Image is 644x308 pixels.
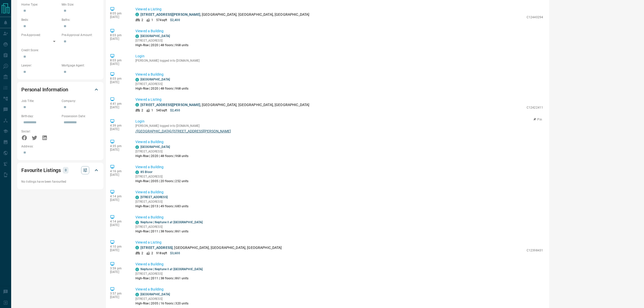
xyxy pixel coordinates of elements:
[110,102,128,106] p: 4:41 pm
[135,196,139,199] div: condos.ca
[21,18,59,22] p: Beds:
[62,2,99,7] p: Min Size:
[135,240,543,245] p: Viewed a Listing
[21,2,59,7] p: Home Type:
[140,246,173,250] a: [STREET_ADDRESS]
[140,103,200,107] a: [STREET_ADDRESS][PERSON_NAME]
[135,204,189,209] p: High-Rise | 2013 | 49 floors | 683 units
[140,78,170,81] a: [GEOGRAPHIC_DATA]
[135,119,543,124] p: Login
[135,78,139,81] div: condos.ca
[170,18,180,22] p: $2,400
[140,12,200,16] a: [STREET_ADDRESS][PERSON_NAME]
[170,108,180,113] p: $2,450
[110,248,128,252] p: [DATE]
[62,63,99,68] p: Mortgage Agent:
[135,35,139,38] div: condos.ca
[140,245,282,250] p: , [GEOGRAPHIC_DATA], [GEOGRAPHIC_DATA], [GEOGRAPHIC_DATA]
[135,149,189,154] p: [STREET_ADDRESS]
[135,38,189,43] p: [STREET_ADDRESS]
[135,28,543,34] p: Viewed a Building
[62,33,99,37] p: Pre-Approval Amount:
[135,199,189,204] p: [STREET_ADDRESS]
[135,124,543,128] p: [PERSON_NAME] logged into [DOMAIN_NAME]
[110,59,128,62] p: 8:03 pm
[135,139,543,145] p: Viewed a Building
[110,37,128,41] p: [DATE]
[135,97,543,102] p: Viewed a Listing
[110,127,128,131] p: [DATE]
[110,144,128,148] p: 4:35 pm
[110,169,128,173] p: 4:16 pm
[140,145,170,149] a: [GEOGRAPHIC_DATA]
[21,129,59,134] p: Social:
[110,33,128,37] p: 8:03 pm
[135,190,543,195] p: Viewed a Building
[135,164,543,170] p: Viewed a Building
[140,293,170,296] a: [GEOGRAPHIC_DATA]
[156,108,167,113] p: 540 sqft
[135,268,139,271] div: condos.ca
[135,271,203,276] p: [STREET_ADDRESS]
[135,179,189,183] p: High-Rise | 2005 | 20 floors | 252 units
[141,18,143,22] p: 2
[135,276,203,281] p: High-Rise | 2011 | 38 floors | 861 units
[21,63,59,68] p: Lawyer:
[21,99,59,103] p: Job Title:
[21,179,99,184] p: No listings have been favourited
[140,195,168,199] a: [STREET_ADDRESS]
[21,33,59,37] p: Pre-Approved:
[110,12,128,15] p: 8:05 pm
[135,82,189,86] p: [STREET_ADDRESS]
[170,251,180,255] p: $3,600
[135,59,543,62] p: [PERSON_NAME] logged into [DOMAIN_NAME]
[110,173,128,177] p: [DATE]
[135,103,139,107] div: condos.ca
[135,215,543,220] p: Viewed a Building
[110,62,128,66] p: [DATE]
[140,102,309,108] p: , [GEOGRAPHIC_DATA], [GEOGRAPHIC_DATA], [GEOGRAPHIC_DATA]
[21,85,68,94] h2: Personal Information
[21,164,99,176] div: Favourite Listings0
[135,43,189,47] p: High-Rise | 2020 | 48 floors | 968 units
[135,72,543,77] p: Viewed a Building
[140,170,152,174] a: 85 Bloor
[62,18,99,22] p: Baths:
[140,34,170,38] a: [GEOGRAPHIC_DATA]
[135,86,189,91] p: High-Rise | 2020 | 48 floors | 968 units
[151,18,153,22] p: 1
[141,108,143,113] p: 2
[21,144,99,149] p: Address:
[135,7,543,12] p: Viewed a Listing
[110,295,128,299] p: [DATE]
[110,148,128,151] p: [DATE]
[135,154,189,158] p: High-Rise | 2020 | 48 floors | 968 units
[21,48,99,53] p: Credit Score:
[110,198,128,202] p: [DATE]
[110,223,128,227] p: [DATE]
[110,267,128,270] p: 3:59 pm
[156,18,167,22] p: 574 sqft
[527,248,543,253] p: C12398431
[135,287,543,292] p: Viewed a Building
[135,129,543,133] a: /[GEOGRAPHIC_DATA]/[STREET_ADDRESS][PERSON_NAME]
[530,117,545,122] button: Pin
[140,12,309,17] p: , [GEOGRAPHIC_DATA], [GEOGRAPHIC_DATA], [GEOGRAPHIC_DATA]
[110,106,128,109] p: [DATE]
[140,267,203,271] a: Neptune | Neptune Ⅱ at [GEOGRAPHIC_DATA]
[135,301,189,306] p: High-Rise | 2005 | 16 floors | 320 units
[151,251,153,255] p: 2
[156,251,167,255] p: 918 sqft
[62,99,99,103] p: Company:
[527,15,543,20] p: C12440294
[110,15,128,19] p: [DATE]
[135,297,189,301] p: [STREET_ADDRESS]
[135,225,203,229] p: [STREET_ADDRESS]
[151,108,153,113] p: 1
[135,221,139,224] div: condos.ca
[110,292,128,295] p: 3:57 pm
[135,145,139,149] div: condos.ca
[110,245,128,248] p: 4:10 pm
[135,246,139,249] div: condos.ca
[110,195,128,198] p: 4:14 pm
